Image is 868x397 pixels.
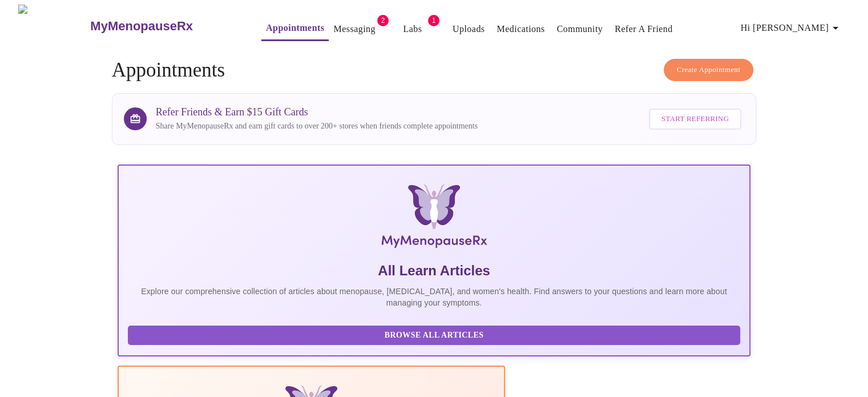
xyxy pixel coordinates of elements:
[661,113,729,126] span: Start Referring
[139,328,729,343] span: Browse All Articles
[453,21,485,37] a: Uploads
[329,18,380,41] button: Messaging
[128,330,744,339] a: Browse All Articles
[156,106,478,118] h3: Refer Friends & Earn $15 Gift Cards
[664,59,754,81] button: Create Appointment
[266,20,324,36] a: Appointments
[646,103,744,135] a: Start Referring
[90,19,193,34] h3: MyMenopauseRx
[377,15,389,26] span: 2
[394,18,431,41] button: Labs
[223,184,645,252] img: MyMenopauseRx Logo
[492,18,549,41] button: Medications
[89,6,239,46] a: MyMenopauseRx
[736,17,847,39] button: Hi [PERSON_NAME]
[428,15,439,26] span: 1
[615,21,673,37] a: Refer a Friend
[128,326,741,346] button: Browse All Articles
[18,5,89,47] img: MyMenopauseRx Logo
[261,17,329,41] button: Appointments
[741,20,842,36] span: Hi [PERSON_NAME]
[403,21,422,37] a: Labs
[128,262,741,280] h5: All Learn Articles
[112,59,757,82] h4: Appointments
[496,21,544,37] a: Medications
[552,18,608,41] button: Community
[448,18,490,41] button: Uploads
[610,18,677,41] button: Refer a Friend
[333,21,375,37] a: Messaging
[649,109,741,130] button: Start Referring
[128,286,741,308] p: Explore our comprehensive collection of articles about menopause, [MEDICAL_DATA], and women's hea...
[677,63,741,77] span: Create Appointment
[156,121,478,132] p: Share MyMenopauseRx and earn gift cards to over 200+ stores when friends complete appointments
[557,21,603,37] a: Community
